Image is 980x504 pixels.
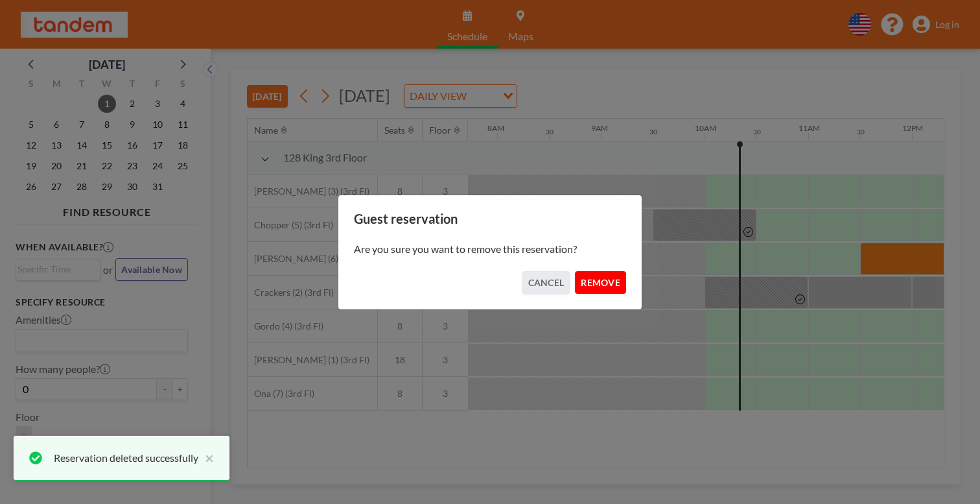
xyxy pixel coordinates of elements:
[575,271,626,294] button: REMOVE
[354,243,626,256] p: Are you sure you want to remove this reservation?
[198,450,214,466] button: close
[522,271,570,294] button: CANCEL
[54,450,198,466] div: Reservation deleted successfully
[354,211,626,227] h3: Guest reservation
